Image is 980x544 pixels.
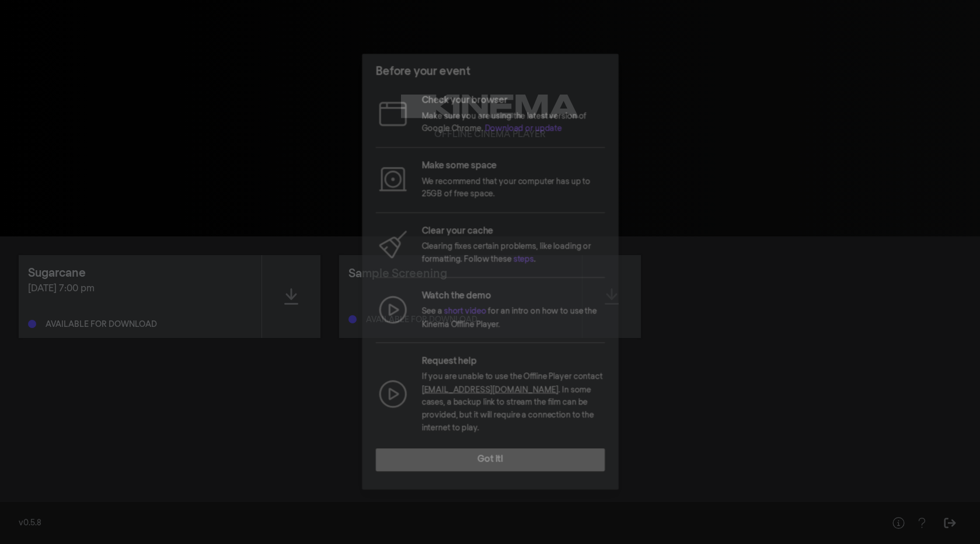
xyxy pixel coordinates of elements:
p: Clearing fixes certain problems, like loading or formatting. Follow these . [421,240,605,266]
button: Got it! [375,449,604,472]
a: short video [444,308,486,316]
a: Download or update [484,125,562,134]
p: Make sure you are using the latest version of Google Chrome. [421,110,605,136]
p: Clear your cache [421,225,605,239]
p: We recommend that your computer has up to 25GB of free space. [421,175,605,201]
p: Watch the demo [421,290,605,304]
p: Request help [421,355,605,369]
p: If you are unable to use the Offline Player contact . In some cases, a backup link to stream the ... [421,371,605,435]
p: Make some space [421,159,605,173]
header: Before your event [362,54,619,90]
p: Check your browser [421,94,605,108]
a: [EMAIL_ADDRESS][DOMAIN_NAME] [421,386,559,394]
p: See a for an intro on how to use the Kinema Offline Player. [421,306,605,332]
a: steps [513,256,533,264]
